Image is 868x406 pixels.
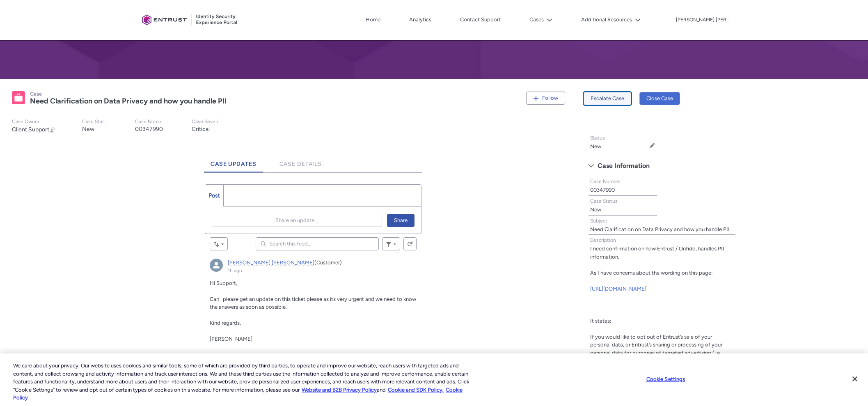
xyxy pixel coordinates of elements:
span: Case Number [590,179,621,184]
a: Cookie and SDK Policy. [388,387,444,393]
span: Share [394,214,408,227]
button: Close Case [639,92,680,105]
lightning-formatted-text: New [82,126,94,133]
button: Refresh this feed [403,237,417,250]
a: Post [205,185,224,206]
span: Client Support [12,126,49,133]
a: Home [364,14,382,26]
button: Follow [526,92,565,105]
span: (Customer) [314,259,342,266]
div: We care about your privacy. Our website uses cookies and similar tools, some of which are provide... [13,362,477,402]
p: [PERSON_NAME].[PERSON_NAME] [676,17,729,23]
a: [PERSON_NAME].[PERSON_NAME] [228,259,314,266]
span: Case Information [598,160,650,172]
lightning-formatted-text: Critical [192,126,210,133]
span: Status [590,135,605,141]
records-entity-label: Case [30,91,42,97]
a: Contact Support [458,14,503,26]
span: Follow [542,95,558,101]
lightning-formatted-text: Need Clarification on Data Privacy and how you handle PII [590,226,730,232]
div: Chatter Publisher [205,184,421,234]
a: Case Updates [204,150,263,172]
a: More information about our cookie policy., opens in a new tab [302,387,377,393]
span: Hi Support, [210,280,237,286]
span: Subject [590,218,607,224]
img: carl.lee [210,259,223,272]
button: Share [387,214,415,227]
p: Case Number [135,119,165,125]
button: Share an update... [212,214,382,227]
button: Change Owner [49,126,56,133]
button: Additional Resources [579,14,643,26]
lightning-formatted-text: 00347990 [135,126,163,133]
a: Case Details [273,150,329,172]
button: Case Information [584,159,740,172]
span: Kind regards, [210,320,241,326]
lightning-formatted-text: New [590,206,601,213]
span: [PERSON_NAME] [210,336,252,342]
span: Case Updates [211,161,257,167]
span: Can i please get an update on this ticket please as its very urgent and we need to know the answe... [210,296,416,310]
lightning-formatted-text: New [590,143,601,149]
lightning-formatted-text: Need Clarification on Data Privacy and how you handle PII [30,96,227,106]
button: Cookie Settings [640,371,692,388]
p: Case Status [82,119,109,125]
p: Case Severity [192,119,222,125]
button: Close [846,370,864,388]
span: Post [208,192,220,199]
span: Description [590,237,616,243]
a: 1h ago [228,268,242,273]
lightning-formatted-text: 00347990 [590,187,615,193]
span: Share an update... [275,214,318,227]
button: User Profile carl.lee [676,15,730,23]
p: Case Owner [12,119,56,125]
button: Edit Status [649,142,655,149]
button: Cases [527,14,554,26]
button: Escalate Case [584,92,631,105]
input: Search this feed... [256,237,379,250]
span: Case Status [590,198,618,204]
a: Analytics, opens in new tab [407,14,433,26]
span: Case Details [279,161,322,167]
article: carl.lee, 1h ago [205,254,421,355]
a: [URL][DOMAIN_NAME] [590,286,646,292]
